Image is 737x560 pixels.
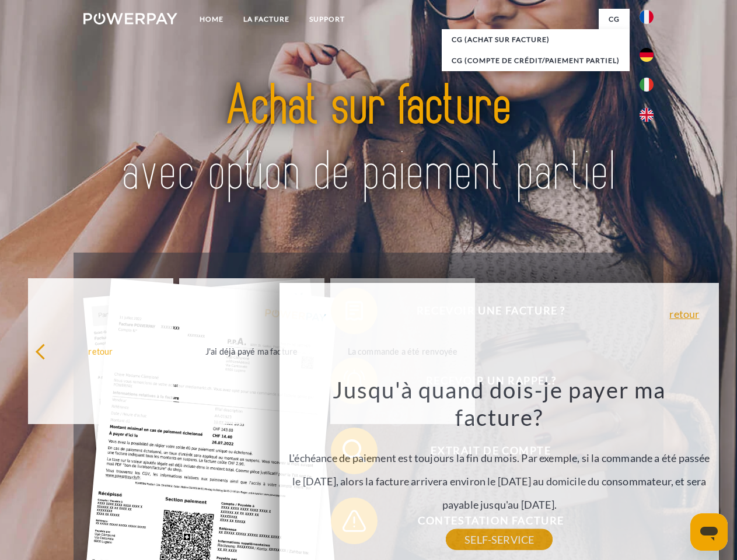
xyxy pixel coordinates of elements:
[186,343,317,359] div: J'ai déjà payé ma facture
[111,56,626,223] img: title-powerpay_fr.svg
[287,376,712,540] div: L'échéance de paiement est toujours la fin du mois. Par exemple, si la commande a été passée le [...
[690,513,728,551] iframe: Bouton de lancement de la fenêtre de messagerie
[599,9,630,30] a: CG
[640,108,654,122] img: en
[287,376,712,432] h3: Jusqu'à quand dois-je payer ma facture?
[35,343,166,359] div: retour
[190,9,233,30] a: Home
[442,29,630,50] a: CG (achat sur facture)
[446,529,553,550] a: SELF-SERVICE
[233,9,299,30] a: LA FACTURE
[83,13,177,24] img: logo-powerpay-white.svg
[299,9,355,30] a: Support
[442,50,630,71] a: CG (Compte de crédit/paiement partiel)
[669,309,699,319] a: retour
[640,10,654,24] img: fr
[640,48,654,62] img: de
[640,78,654,92] img: it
